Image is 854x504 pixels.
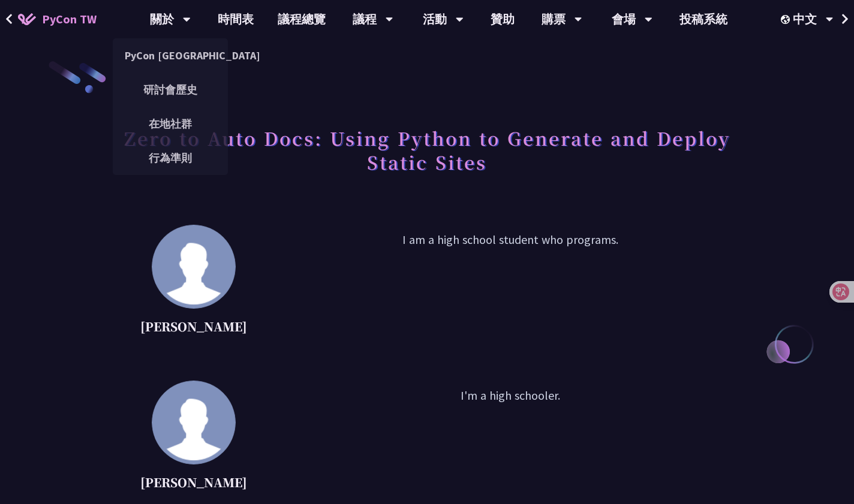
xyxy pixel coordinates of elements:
img: Home icon of PyCon TW 2025 [18,13,36,25]
img: Daniel Gau [152,225,236,309]
a: PyCon [GEOGRAPHIC_DATA] [113,41,228,70]
p: I am a high school student who programs. [277,231,744,339]
a: PyCon TW [6,4,109,34]
p: I'm a high schooler. [277,387,744,494]
span: PyCon TW [42,10,97,28]
a: 研討會歷史 [113,76,228,104]
a: 行為準則 [113,144,228,172]
h1: Zero to Auto Docs: Using Python to Generate and Deploy Static Sites [110,120,744,180]
p: [PERSON_NAME] [140,318,247,336]
img: Tiffany Gau [152,381,236,464]
p: [PERSON_NAME] [140,473,247,491]
img: Locale Icon [781,15,793,24]
a: 在地社群 [113,110,228,138]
